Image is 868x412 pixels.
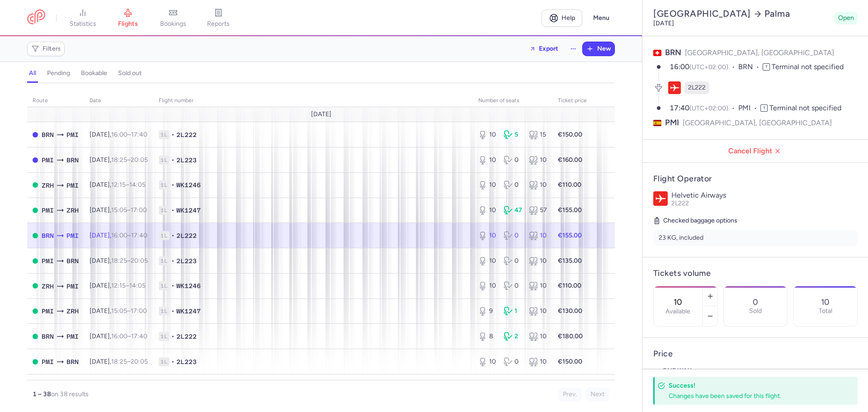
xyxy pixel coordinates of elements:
span: • [171,357,175,366]
span: WK1246 [176,281,201,290]
div: 47 [504,206,522,215]
span: [DATE], [90,307,147,315]
span: – [111,358,148,365]
span: PMI [42,357,54,367]
strong: €130.00 [558,307,582,315]
span: Filters [42,45,61,52]
a: CitizenPlane red outlined logo [27,9,45,26]
span: ZRH [66,306,79,316]
time: 16:00 [111,332,127,340]
span: – [111,232,147,239]
span: 2L222 [176,130,197,139]
span: 2L222 [671,199,689,207]
div: 10 [478,130,496,139]
h4: Price [653,349,858,359]
div: 0 [504,156,522,165]
a: flights [105,8,151,28]
h4: Success! [669,381,838,390]
strong: 1 – 38 [33,390,51,398]
h4: all [29,69,36,77]
span: T [763,63,770,71]
h4: Tickets volume [653,268,858,279]
time: 14:05 [129,282,146,289]
span: • [171,156,175,165]
h2: [GEOGRAPHIC_DATA] Palma [653,8,831,19]
div: 10 [529,231,547,240]
time: 16:00 [111,131,127,138]
span: 1L [159,332,170,341]
div: 10 [529,156,547,165]
span: ZRH [42,180,54,190]
span: • [171,281,175,290]
span: – [111,131,147,138]
div: 10 [478,281,496,290]
div: 0 [504,281,522,290]
span: BRN [738,62,763,72]
span: • [171,130,175,139]
span: [GEOGRAPHIC_DATA], [GEOGRAPHIC_DATA] [683,117,832,128]
span: BRN [66,256,79,266]
span: [DATE], [90,156,148,164]
div: 8 [478,332,496,341]
span: [DATE] [311,111,331,118]
time: 17:00 [131,206,147,214]
p: Sold [749,308,762,315]
span: [DATE], [90,206,147,214]
div: 10 [478,206,496,215]
span: – [111,206,147,214]
span: reports [207,20,230,28]
span: • [171,231,175,240]
time: [DATE] [653,19,674,27]
label: Available [665,308,690,315]
th: Ticket price [552,94,592,108]
span: 2L222 [688,83,706,92]
span: 2L222 [176,231,197,240]
strong: €135.00 [558,257,582,265]
p: Helvetic Airways [671,191,858,199]
span: Open [838,14,854,23]
strong: €155.00 [558,206,582,214]
time: 17:40 [131,131,147,138]
th: date [84,94,153,108]
span: PMI [42,306,54,316]
p: One way [653,366,858,375]
span: BRN [665,47,681,57]
div: 0 [504,256,522,265]
div: 57 [529,206,547,215]
span: BRN [66,357,79,367]
p: Total [819,308,832,315]
span: PMI [66,231,79,241]
div: 9 [478,307,496,316]
span: • [171,180,175,189]
p: 10 [821,298,830,307]
h4: Flight Operator [653,174,858,184]
span: PMI [66,281,79,291]
span: Export [539,45,558,52]
div: 0 [504,231,522,240]
span: – [111,156,148,164]
span: BRN [42,331,54,341]
button: Prev. [558,388,582,401]
span: (UTC+02:00) [689,63,728,71]
time: 20:05 [131,358,148,365]
div: 1 [504,307,522,316]
th: Flight number [153,94,473,108]
span: Cancel Flight [650,147,861,155]
span: BRN [42,130,54,140]
div: 10 [478,231,496,240]
span: PMI [42,256,54,266]
div: 10 [478,357,496,366]
span: PMI [66,130,79,140]
div: 2 [504,332,522,341]
span: 2L222 [176,332,197,341]
time: 12:15 [111,282,126,289]
figure: 2L airline logo [668,81,681,94]
span: • [171,307,175,316]
div: 5 [504,130,522,139]
span: 1L [159,231,170,240]
div: 10 [478,180,496,189]
span: PMI [738,103,760,114]
span: flights [118,20,138,28]
span: New [597,45,611,52]
div: 10 [529,332,547,341]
